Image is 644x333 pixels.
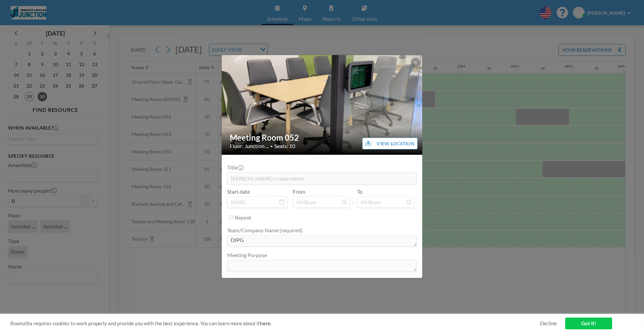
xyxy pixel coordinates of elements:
[270,144,273,149] span: •
[227,227,303,234] label: Team/Company Name (required)
[353,191,355,205] span: -
[222,54,423,155] img: 537.jpg
[260,320,271,326] a: here.
[227,252,267,258] label: Meeting Purpose
[362,138,418,149] button: VIEW LOCATION
[235,214,251,221] label: Repeat
[230,143,269,149] span: Floor: Junction ...
[10,320,540,327] span: Roomzilla requires cookies to work properly and provide you with the best experience. You can lea...
[227,173,417,184] input: (No title)
[540,320,557,327] a: Decline
[274,143,295,149] span: Seats: 10
[565,318,612,329] a: Got it!
[230,133,415,143] h2: Meeting Room 052
[293,188,305,195] label: From
[227,164,243,171] label: Title
[227,188,250,195] label: Start date
[357,188,363,195] label: To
